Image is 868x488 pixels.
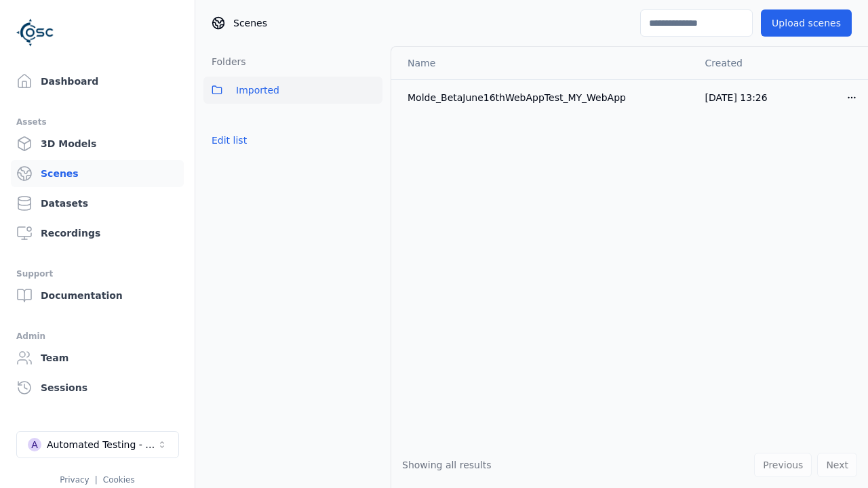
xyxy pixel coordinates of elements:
button: Select a workspace [16,431,179,458]
div: Automated Testing - Playwright [47,438,157,451]
a: Cookies [103,475,135,485]
a: Scenes [11,160,184,187]
span: Showing all results [402,460,492,470]
div: Admin [16,328,178,344]
a: Dashboard [11,68,184,95]
a: Privacy [60,475,89,485]
a: Team [11,344,184,371]
span: Imported [236,82,279,98]
button: Edit list [203,128,255,152]
img: Logo [16,14,54,52]
div: Assets [16,114,178,130]
a: Datasets [11,190,184,217]
th: Name [391,47,694,79]
span: Scenes [233,16,267,30]
th: Created [694,47,835,79]
a: Sessions [11,374,184,401]
a: Documentation [11,282,184,309]
button: Upload scenes [761,9,852,37]
a: Recordings [11,220,184,247]
div: Molde_BetaJune16thWebAppTest_MY_WebApp [408,91,684,104]
div: Support [16,266,178,282]
span: [DATE] 13:26 [705,92,768,103]
a: 3D Models [11,130,184,157]
div: A [28,438,41,451]
span: | [95,475,98,485]
button: Imported [203,77,382,104]
h3: Folders [203,55,246,68]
